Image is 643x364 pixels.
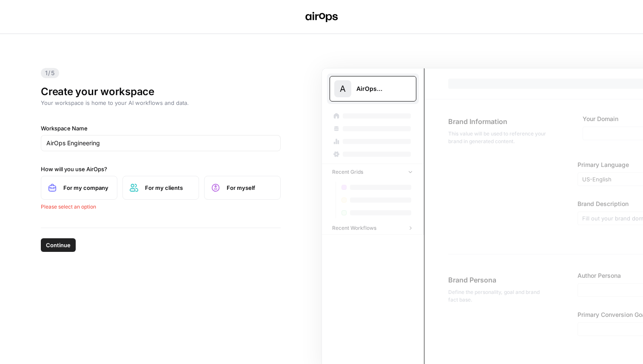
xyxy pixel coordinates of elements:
[340,83,346,95] span: A
[41,203,281,211] div: Please select an option
[41,85,281,99] h1: Create your workspace
[46,139,275,147] input: SpaceOps
[63,183,110,192] span: For my company
[46,241,71,249] span: Continue
[41,99,281,107] p: Your workspace is home to your AI workflows and data.
[145,183,192,192] span: For my clients
[41,238,76,252] button: Continue
[41,124,281,133] label: Workspace Name
[41,68,59,78] span: 1/5
[227,183,273,192] span: For myself
[41,165,281,173] label: How will you use AirOps?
